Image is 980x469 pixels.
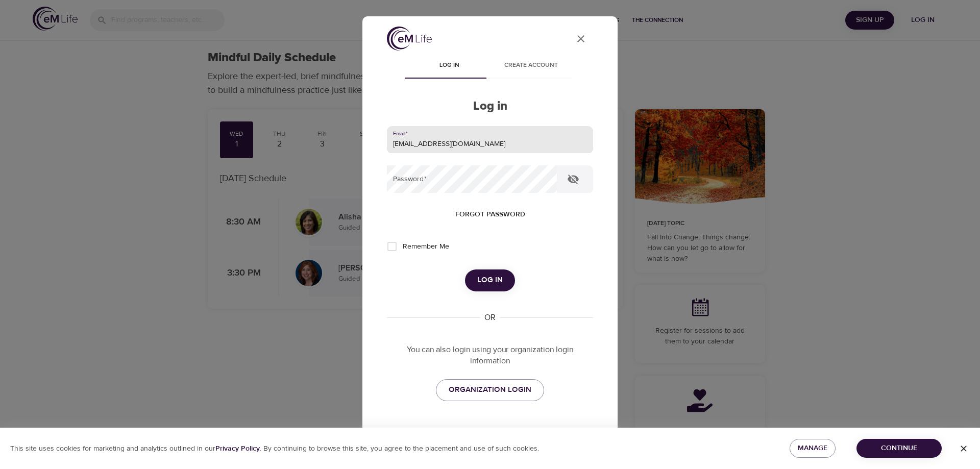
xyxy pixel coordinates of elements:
[477,274,503,287] span: Log in
[414,60,484,71] span: Log in
[496,60,566,71] span: Create account
[436,379,544,401] a: ORGANIZATION LOGIN
[569,27,593,51] button: close
[480,312,500,324] div: OR
[387,27,432,51] img: logo
[455,208,525,221] span: Forgot password
[403,241,449,252] span: Remember Me
[865,442,934,455] span: Continue
[215,444,260,453] b: Privacy Policy
[449,383,531,397] span: ORGANIZATION LOGIN
[387,54,593,79] div: disabled tabs example
[798,442,827,455] span: Manage
[387,344,593,367] p: You can also login using your organization login information
[387,99,593,114] h2: Log in
[451,205,529,224] button: Forgot password
[465,269,515,291] button: Log in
